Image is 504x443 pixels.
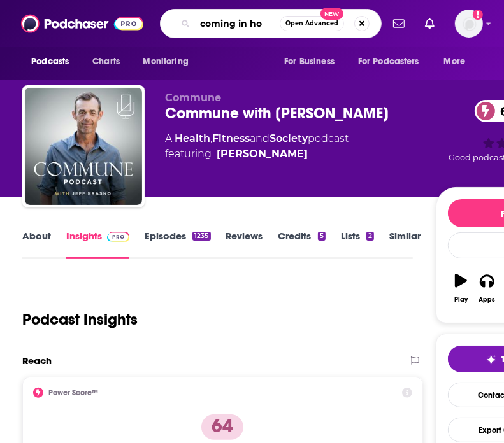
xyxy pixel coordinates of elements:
a: Show notifications dropdown [388,13,410,34]
a: Show notifications dropdown [420,13,440,34]
h1: Podcast Insights [22,310,138,329]
button: open menu [435,50,482,74]
img: User Profile [455,10,483,38]
span: featuring [165,146,349,162]
a: Lists2 [341,230,374,259]
a: Charts [84,50,127,74]
h2: Reach [22,355,52,367]
div: 5 [318,232,326,241]
a: Similar [389,230,421,259]
a: Reviews [226,230,263,259]
span: More [444,53,466,71]
img: Commune with Jeff Krasno [25,88,142,205]
button: Apps [474,265,500,311]
a: Credits5 [278,230,326,259]
span: Logged in as nicole.koremenos [455,10,483,38]
button: Show profile menu [455,10,483,38]
span: New [320,8,343,20]
div: Apps [479,296,495,304]
span: Open Advanced [285,20,338,27]
button: open menu [22,50,85,74]
input: Search podcasts, credits, & more... [195,13,280,34]
div: 2 [366,232,374,241]
a: About [22,230,51,259]
button: Open AdvancedNew [280,16,344,31]
a: Health [175,132,210,144]
span: Charts [92,53,120,71]
span: Monitoring [143,53,188,71]
span: For Podcasters [358,53,419,71]
img: tell me why sparkle [486,355,496,365]
span: and [250,132,270,144]
div: A podcast [165,131,349,162]
div: Search podcasts, credits, & more... [160,9,382,38]
a: Society [270,132,308,144]
div: Play [454,296,468,304]
img: Podchaser - Follow, Share and Rate Podcasts [21,11,143,36]
a: Fitness [212,132,250,144]
span: For Business [284,53,335,71]
img: Podchaser Pro [107,232,129,242]
span: , [210,132,212,144]
a: Jeff Krasno [217,146,308,162]
button: Play [448,265,474,311]
span: Commune [165,92,221,104]
p: 64 [201,414,243,440]
span: Podcasts [31,53,69,71]
a: Episodes1235 [145,230,210,259]
button: open menu [134,50,205,74]
button: open menu [275,50,350,74]
h2: Power Score™ [48,388,98,397]
svg: Add a profile image [473,10,483,20]
div: 1235 [192,232,210,241]
button: open menu [350,50,438,74]
a: InsightsPodchaser Pro [66,230,129,259]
